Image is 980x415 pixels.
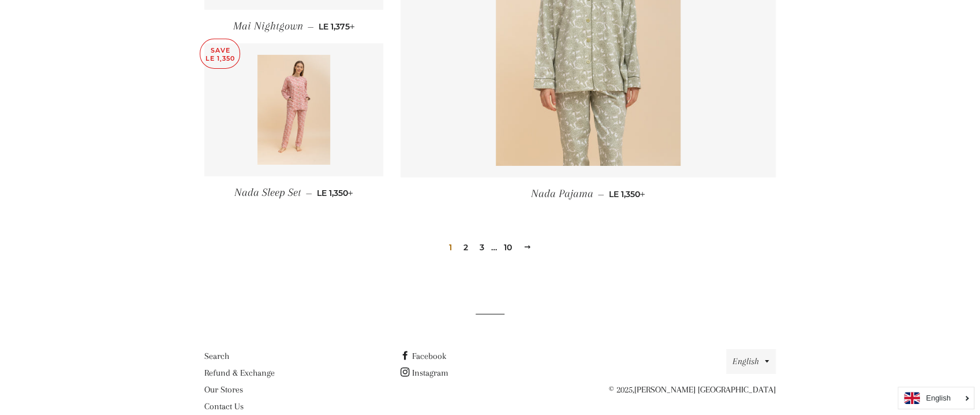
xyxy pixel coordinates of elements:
[531,187,593,200] span: Nada Pajama
[609,189,645,199] span: LE 1,350
[598,189,604,199] span: —
[597,383,776,397] p: © 2025,
[204,368,275,378] a: Refund & Exchange
[233,20,302,32] span: Mai Nightgown
[204,176,383,209] a: Nada Sleep Set — LE 1,350
[204,401,244,412] a: Contact Us
[307,21,313,32] span: —
[204,384,243,395] a: Our Stores
[475,239,489,256] a: 3
[401,368,448,378] a: Instagram
[459,239,473,256] a: 2
[904,392,968,404] a: English
[926,394,951,402] i: English
[318,21,354,32] span: LE 1,375
[491,243,497,251] span: …
[204,10,383,43] a: Mai Nightgown — LE 1,375
[317,188,353,198] span: LE 1,350
[234,186,301,199] span: Nada Sleep Set
[306,188,312,198] span: —
[200,39,240,69] p: Save LE 1,350
[204,351,229,361] a: Search
[401,177,776,210] a: Nada Pajama — LE 1,350
[499,239,517,256] a: 10
[726,349,776,374] button: English
[444,239,457,256] span: 1
[401,351,446,361] a: Facebook
[634,384,776,395] a: [PERSON_NAME] [GEOGRAPHIC_DATA]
